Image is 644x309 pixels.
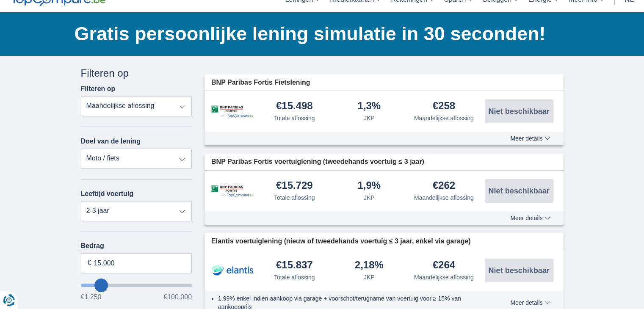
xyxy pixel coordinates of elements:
span: €100.000 [163,294,192,301]
div: €15.837 [276,260,313,271]
span: Meer details [510,300,550,306]
button: Meer details [504,215,556,221]
input: wantToBorrow [81,284,192,287]
span: € [88,258,91,268]
div: €15.498 [276,101,313,112]
div: Maandelijkse aflossing [414,193,474,202]
div: JKP [364,273,375,281]
div: Maandelijkse aflossing [414,114,474,122]
label: Filteren op [81,85,116,93]
div: JKP [364,193,375,202]
span: BNP Paribas Fortis voertuiglening (tweedehands voertuig ≤ 3 jaar) [211,157,424,167]
label: Doel van de lening [81,138,141,145]
img: product.pl.alt Elantis [211,260,254,281]
div: €15.729 [276,180,313,192]
div: €258 [433,101,455,112]
span: Meer details [510,215,550,221]
div: 1,9% [357,180,381,192]
button: Niet beschikbaar [485,99,553,123]
div: Filteren op [81,66,192,80]
button: Niet beschikbaar [485,179,553,203]
div: €262 [433,180,455,192]
h1: Gratis persoonlijke lening simulatie in 30 seconden! [75,21,564,47]
label: Leeftijd voertuig [81,190,133,198]
span: €1.250 [81,294,102,301]
span: Niet beschikbaar [488,108,549,115]
div: €264 [433,260,455,271]
span: BNP Paribas Fortis Fietslening [211,78,310,88]
div: Maandelijkse aflossing [414,273,474,281]
button: Niet beschikbaar [485,259,553,282]
div: Totale aflossing [274,273,315,281]
button: Meer details [504,299,556,306]
div: 2,18% [355,260,384,271]
span: Niet beschikbaar [488,187,549,195]
span: Niet beschikbaar [488,267,549,274]
div: Totale aflossing [274,114,315,122]
span: Meer details [510,135,550,141]
img: product.pl.alt BNP Paribas Fortis [211,105,254,118]
img: product.pl.alt BNP Paribas Fortis [211,185,254,197]
label: Bedrag [81,242,192,250]
div: JKP [364,114,375,122]
div: Totale aflossing [274,193,315,202]
button: Meer details [504,135,556,142]
span: Elantis voertuiglening (nieuw of tweedehands voertuig ≤ 3 jaar, enkel via garage) [211,237,471,246]
div: 1,3% [357,101,381,112]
